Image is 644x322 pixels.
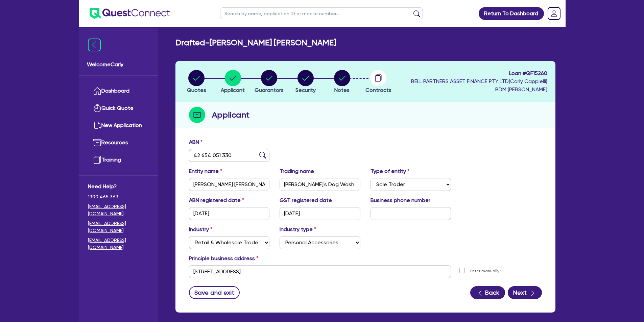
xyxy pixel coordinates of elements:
label: ABN [189,138,202,146]
a: Resources [88,134,149,151]
input: Search by name, application ID or mobile number... [220,7,423,19]
button: Save and exit [189,286,240,299]
h2: Applicant [212,109,249,121]
span: BELL PARTNERS ASSET FINANCE PTY LTD ( Carly Cappielli ) [411,78,547,84]
a: [EMAIL_ADDRESS][DOMAIN_NAME] [88,220,149,234]
input: DD / MM / YYYY [189,207,270,220]
span: Need Help? [88,182,149,191]
label: Industry type [280,225,316,233]
button: Security [295,70,316,95]
a: New Application [88,117,149,134]
label: Principle business address [189,254,258,263]
button: Notes [334,70,351,95]
a: Return To Dashboard [479,7,544,20]
span: Notes [334,87,350,93]
h2: Drafted - [PERSON_NAME] [PERSON_NAME] [175,38,336,48]
img: step-icon [189,107,205,123]
input: DD / MM / YYYY [280,207,360,220]
img: resources [93,139,101,147]
label: GST registered date [280,196,332,204]
a: [EMAIL_ADDRESS][DOMAIN_NAME] [88,203,149,217]
label: ABN registered date [189,196,244,204]
span: Quotes [187,87,206,93]
img: new-application [93,121,101,129]
a: Quick Quote [88,100,149,117]
button: Contracts [365,70,392,95]
button: Back [470,286,505,299]
span: Guarantors [255,87,284,93]
label: Enter manually? [470,268,501,274]
span: BDM: [PERSON_NAME] [411,85,547,94]
a: Training [88,151,149,169]
a: Dashboard [88,82,149,100]
button: Next [508,286,542,299]
span: Applicant [221,87,245,93]
span: Contracts [365,87,391,93]
img: quest-connect-logo-blue [90,8,170,19]
img: icon-menu-close [88,39,101,51]
span: Welcome Carly [87,60,150,69]
img: training [93,156,101,164]
a: [EMAIL_ADDRESS][DOMAIN_NAME] [88,237,149,251]
button: Quotes [187,70,207,95]
label: Business phone number [371,196,430,204]
label: Entity name [189,167,222,175]
label: Trading name [280,167,314,175]
span: Loan # QF15260 [411,69,547,77]
img: quick-quote [93,104,101,112]
img: abn-lookup icon [259,152,266,158]
span: 1300 465 363 [88,193,149,200]
label: Industry [189,225,212,233]
span: Security [295,87,316,93]
label: Type of entity [371,167,409,175]
a: Dropdown toggle [545,5,563,22]
button: Applicant [220,70,245,95]
button: Guarantors [254,70,284,95]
